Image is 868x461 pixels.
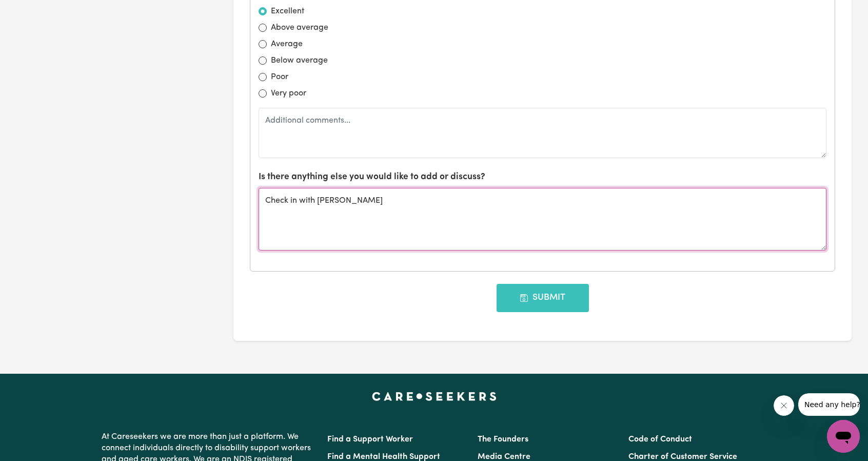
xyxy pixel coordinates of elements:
[478,453,530,461] a: Media Centre
[827,420,860,453] iframe: Button to launch messaging window
[271,71,288,83] label: Poor
[628,453,737,461] a: Charter of Customer Service
[6,7,62,15] span: Need any help?
[327,435,413,444] a: Find a Support Worker
[798,393,860,416] iframe: Message from company
[478,435,528,444] a: The Founders
[774,395,794,416] iframe: Close message
[271,87,306,100] label: Very poor
[628,435,692,444] a: Code of Conduct
[259,188,826,251] textarea: Check in with [PERSON_NAME]
[271,38,303,50] label: Average
[271,5,304,17] label: Excellent
[259,170,485,184] label: Is there anything else you would like to add or discuss?
[497,284,589,312] button: Submit
[372,392,497,400] a: Careseekers home page
[271,54,328,67] label: Below average
[271,22,328,34] label: Above average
